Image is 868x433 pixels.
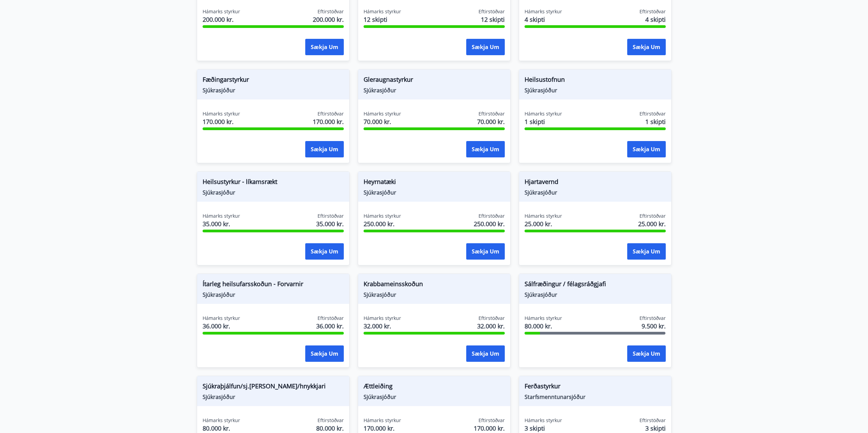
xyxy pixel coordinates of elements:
[639,315,666,322] span: Eftirstöðvar
[627,243,666,260] button: Sækja um
[313,117,344,126] span: 170.000 kr.
[203,291,344,298] span: Sjúkrasjóður
[203,213,240,219] span: Hámarks styrkur
[645,424,666,433] span: 3 skipti
[645,117,666,126] span: 1 skipti
[479,213,505,219] span: Eftirstöðvar
[203,117,240,126] span: 170.000 kr.
[627,345,666,362] button: Sækja um
[364,291,505,298] span: Sjúkrasjóður
[525,75,666,87] span: Heilsustofnun
[639,417,666,424] span: Eftirstöðvar
[525,189,666,196] span: Sjúkrasjóður
[364,177,505,189] span: Heyrnatæki
[479,315,505,322] span: Eftirstöðvar
[466,141,505,157] button: Sækja um
[313,15,344,24] span: 200.000 kr.
[525,15,562,24] span: 4 skipti
[525,424,562,433] span: 3 skipti
[638,219,666,228] span: 25.000 kr.
[203,322,240,330] span: 36.000 kr.
[316,219,344,228] span: 35.000 kr.
[525,322,562,330] span: 80.000 kr.
[203,75,344,87] span: Fæðingarstyrkur
[203,189,344,196] span: Sjúkrasjóður
[203,424,240,433] span: 80.000 kr.
[642,322,666,330] span: 9.500 kr.
[525,382,666,393] span: Ferðastyrkur
[364,189,505,196] span: Sjúkrasjóður
[466,243,505,260] button: Sækja um
[525,213,562,219] span: Hámarks styrkur
[525,393,666,401] span: Starfsmenntunarsjóður
[525,8,562,15] span: Hámarks styrkur
[203,382,344,393] span: Sjúkraþjálfun/sj.[PERSON_NAME]/hnykkjari
[525,417,562,424] span: Hámarks styrkur
[466,39,505,55] button: Sækja um
[316,322,344,330] span: 36.000 kr.
[525,279,666,291] span: Sálfræðingur / félagsráðgjafi
[525,117,562,126] span: 1 skipti
[364,117,401,126] span: 70.000 kr.
[479,110,505,117] span: Eftirstöðvar
[364,322,401,330] span: 32.000 kr.
[364,8,401,15] span: Hámarks styrkur
[203,417,240,424] span: Hámarks styrkur
[364,417,401,424] span: Hámarks styrkur
[639,213,666,219] span: Eftirstöðvar
[305,243,344,260] button: Sækja um
[203,393,344,401] span: Sjúkrasjóður
[203,8,240,15] span: Hámarks styrkur
[525,291,666,298] span: Sjúkrasjóður
[203,110,240,117] span: Hámarks styrkur
[364,424,401,433] span: 170.000 kr.
[364,382,505,393] span: Ættleiðing
[645,15,666,24] span: 4 skipti
[474,219,505,228] span: 250.000 kr.
[305,141,344,157] button: Sækja um
[639,8,666,15] span: Eftirstöðvar
[364,315,401,322] span: Hámarks styrkur
[525,110,562,117] span: Hámarks styrkur
[627,141,666,157] button: Sækja um
[477,322,505,330] span: 32.000 kr.
[364,279,505,291] span: Krabbameinsskoðun
[305,39,344,55] button: Sækja um
[479,417,505,424] span: Eftirstöðvar
[203,87,344,94] span: Sjúkrasjóður
[364,87,505,94] span: Sjúkrasjóður
[203,219,240,228] span: 35.000 kr.
[316,424,344,433] span: 80.000 kr.
[525,315,562,322] span: Hámarks styrkur
[479,8,505,15] span: Eftirstöðvar
[318,110,344,117] span: Eftirstöðvar
[318,417,344,424] span: Eftirstöðvar
[481,15,505,24] span: 12 skipti
[203,315,240,322] span: Hámarks styrkur
[203,15,240,24] span: 200.000 kr.
[639,110,666,117] span: Eftirstöðvar
[318,213,344,219] span: Eftirstöðvar
[203,177,344,189] span: Heilsustyrkur - líkamsrækt
[364,213,401,219] span: Hámarks styrkur
[525,219,562,228] span: 25.000 kr.
[477,117,505,126] span: 70.000 kr.
[364,393,505,401] span: Sjúkrasjóður
[318,315,344,322] span: Eftirstöðvar
[203,279,344,291] span: Ítarleg heilsufarsskoðun - Forvarnir
[525,177,666,189] span: Hjartavernd
[318,8,344,15] span: Eftirstöðvar
[466,345,505,362] button: Sækja um
[474,424,505,433] span: 170.000 kr.
[627,39,666,55] button: Sækja um
[364,75,505,87] span: Gleraugnastyrkur
[525,87,666,94] span: Sjúkrasjóður
[364,219,401,228] span: 250.000 kr.
[364,110,401,117] span: Hámarks styrkur
[364,15,401,24] span: 12 skipti
[305,345,344,362] button: Sækja um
